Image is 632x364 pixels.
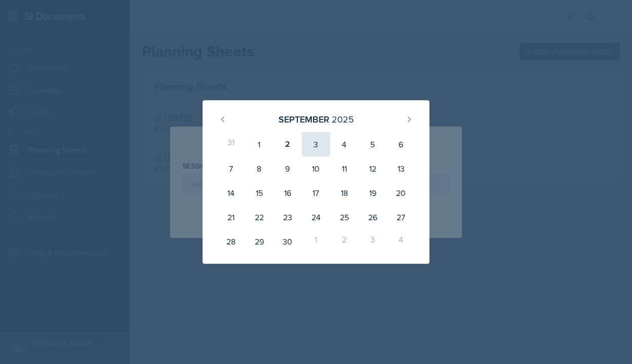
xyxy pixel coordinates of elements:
[245,205,273,229] div: 22
[217,156,245,181] div: 7
[217,181,245,205] div: 14
[273,229,302,254] div: 30
[273,205,302,229] div: 23
[273,156,302,181] div: 9
[245,156,273,181] div: 8
[245,132,273,156] div: 1
[302,156,330,181] div: 10
[330,132,359,156] div: 4
[359,156,387,181] div: 12
[332,112,354,126] div: 2025
[359,229,387,254] div: 3
[273,132,302,156] div: 2
[330,181,359,205] div: 18
[359,132,387,156] div: 5
[245,229,273,254] div: 29
[302,229,330,254] div: 1
[217,229,245,254] div: 28
[387,132,415,156] div: 6
[359,181,387,205] div: 19
[387,229,415,254] div: 4
[359,205,387,229] div: 26
[302,205,330,229] div: 24
[279,112,329,126] div: September
[302,181,330,205] div: 17
[387,181,415,205] div: 20
[245,181,273,205] div: 15
[217,132,245,156] div: 31
[217,205,245,229] div: 21
[387,205,415,229] div: 27
[302,132,330,156] div: 3
[330,156,359,181] div: 11
[273,181,302,205] div: 16
[330,205,359,229] div: 25
[387,156,415,181] div: 13
[330,229,359,254] div: 2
